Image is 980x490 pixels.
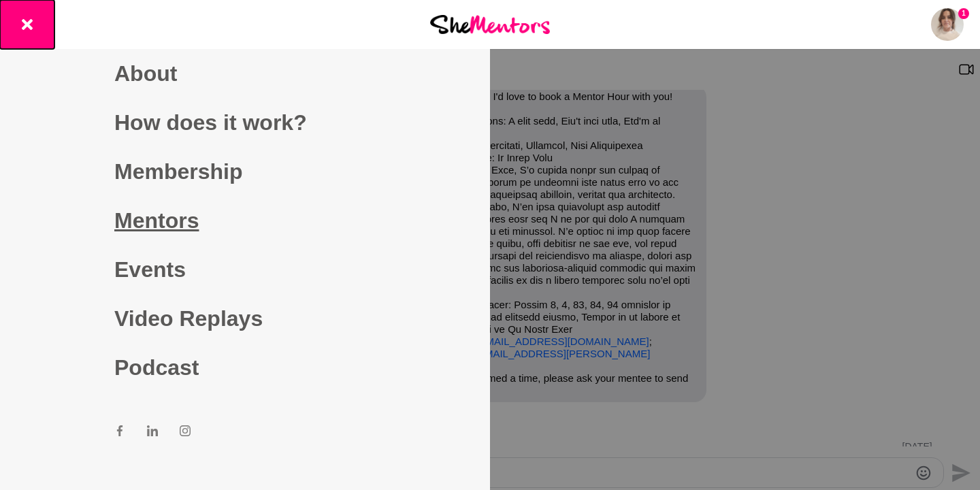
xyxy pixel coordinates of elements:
a: Membership [114,147,376,196]
a: Video Replays [114,294,376,343]
a: Events [114,245,376,294]
a: Elle Thorne1 [931,8,964,41]
a: Facebook [114,425,125,441]
a: How does it work? [114,98,376,147]
span: 1 [958,8,969,19]
a: Podcast [114,343,376,392]
img: She Mentors Logo [430,15,550,33]
a: About [114,49,376,98]
a: Mentors [114,196,376,245]
a: Instagram [180,425,191,441]
img: Elle Thorne [931,8,964,41]
a: LinkedIn [147,425,158,441]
